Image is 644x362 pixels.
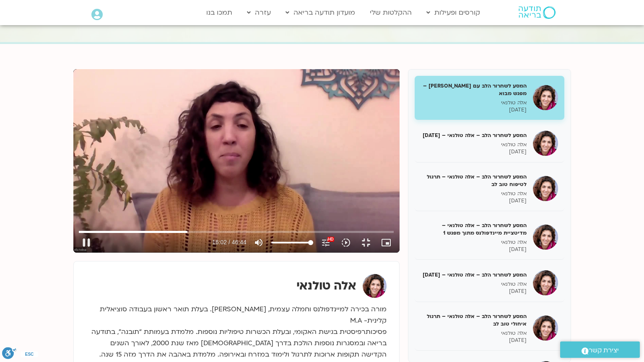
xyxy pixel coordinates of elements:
[202,5,236,21] a: תמכו בנו
[533,131,558,156] img: המסע לשחרור הלב – אלה טולנאי – 12/11/24
[366,5,416,21] a: ההקלטות שלי
[533,85,558,110] img: המסע לשחרור הלב עם אלה טולנאי – מפגש מבוא
[421,132,527,139] h5: המסע לשחרור הלב – אלה טולנאי – [DATE]
[533,270,558,295] img: המסע לשחרור הלב – אלה טולנאי – 19/11/24
[421,222,527,237] h5: המסע לשחרור הלב – אלה טולנאי – מדיטציית מיינדפולנס מתוך מפגש 1
[421,271,527,279] h5: המסע לשחרור הלב – אלה טולנאי – [DATE]
[421,239,527,246] p: אלה טולנאי
[281,5,359,21] a: מועדון תודעה בריאה
[421,313,527,328] h5: המסע לשחרור הלב – אלה טולנאי – תרגול איחולי טוב לב
[243,5,275,21] a: עזרה
[421,288,527,295] p: [DATE]
[589,345,619,356] span: יצירת קשר
[363,274,387,298] img: אלה טולנאי
[296,278,356,294] strong: אלה טולנאי
[421,197,527,204] p: [DATE]
[421,106,527,114] p: [DATE]
[421,330,527,337] p: אלה טולנאי
[519,6,556,19] img: תודעה בריאה
[421,246,527,253] p: [DATE]
[421,141,527,148] p: אלה טולנאי
[421,281,527,288] p: אלה טולנאי
[560,341,640,358] a: יצירת קשר
[421,190,527,197] p: אלה טולנאי
[421,173,527,188] h5: המסע לשחרור הלב – אלה טולנאי – תרגול לטיפוח טוב לב
[421,337,527,344] p: [DATE]
[533,176,558,201] img: המסע לשחרור הלב – אלה טולנאי – תרגול לטיפוח טוב לב
[422,5,484,21] a: קורסים ופעילות
[533,315,558,341] img: המסע לשחרור הלב – אלה טולנאי – תרגול איחולי טוב לב
[421,148,527,155] p: [DATE]
[421,99,527,106] p: אלה טולנאי
[533,225,558,250] img: המסע לשחרור הלב – אלה טולנאי – מדיטציית מיינדפולנס מתוך מפגש 1
[421,82,527,97] h5: המסע לשחרור הלב עם [PERSON_NAME] – מפגש מבוא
